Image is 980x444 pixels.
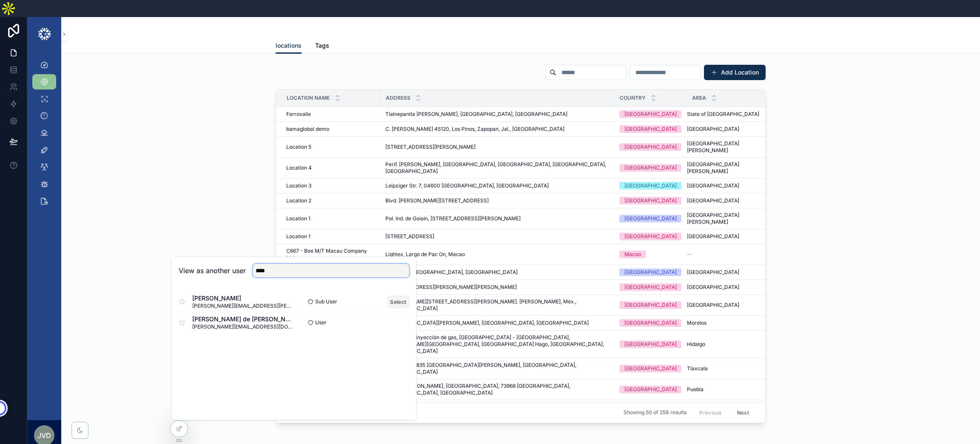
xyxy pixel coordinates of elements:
span: [PERSON_NAME] de [PERSON_NAME] [192,315,294,323]
span: [GEOGRAPHIC_DATA] [687,284,739,291]
span: [PERSON_NAME] [192,294,294,303]
a: Location 1 [286,233,375,240]
a: [GEOGRAPHIC_DATA] [619,233,681,240]
div: [GEOGRAPHIC_DATA] [624,268,677,276]
span: [GEOGRAPHIC_DATA] [687,233,739,240]
a: Tlalnepantla [PERSON_NAME], [GEOGRAPHIC_DATA], [GEOGRAPHIC_DATA] [385,111,609,118]
div: [GEOGRAPHIC_DATA] [624,301,677,309]
span: Location 1 [286,233,311,240]
span: [GEOGRAPHIC_DATA] [687,182,739,189]
span: [GEOGRAPHIC_DATA] [687,302,739,308]
a: [GEOGRAPHIC_DATA] [619,197,681,205]
a: [GEOGRAPHIC_DATA] [687,126,772,133]
span: Location Name [287,95,330,101]
a: [PERSON_NAME][STREET_ADDRESS][PERSON_NAME]. [PERSON_NAME], Méx., [GEOGRAPHIC_DATA] [385,298,609,312]
span: JVd [37,430,51,441]
a: [GEOGRAPHIC_DATA] [619,125,681,133]
div: [GEOGRAPHIC_DATA] [624,340,677,348]
span: [GEOGRAPHIC_DATA] [687,126,739,133]
a: Macao [619,251,681,258]
a: [GEOGRAPHIC_DATA] [619,319,681,327]
a: [GEOGRAPHIC_DATA] [687,233,772,240]
span: Location 5 [286,144,311,150]
a: Tlaxcala [687,365,772,372]
div: [GEOGRAPHIC_DATA] [624,143,677,151]
span: [GEOGRAPHIC_DATA] [687,197,739,204]
a: [DATE][PERSON_NAME], [GEOGRAPHIC_DATA], 73968 [GEOGRAPHIC_DATA], [GEOGRAPHIC_DATA], [GEOGRAPHIC_D... [385,383,609,396]
a: Hidalgo [687,341,772,348]
span: Yoalcoatl, 90835 [GEOGRAPHIC_DATA][PERSON_NAME], [GEOGRAPHIC_DATA], [GEOGRAPHIC_DATA] [385,362,609,375]
a: C667 - Bee M/T Macau Company Ltd [286,248,375,261]
div: [GEOGRAPHIC_DATA] [624,125,677,133]
span: Hidalgo [687,341,705,348]
a: [GEOGRAPHIC_DATA] [687,302,772,308]
a: Tags [315,38,329,55]
a: Pol. Ind. de Goiain, [STREET_ADDRESS][PERSON_NAME] [385,215,609,222]
a: [STREET_ADDRESS][PERSON_NAME][PERSON_NAME] [385,284,609,291]
a: [GEOGRAPHIC_DATA] [619,340,681,348]
span: Location 2 [286,197,311,204]
span: [GEOGRAPHIC_DATA] [687,269,739,276]
span: [PERSON_NAME][EMAIL_ADDRESS][PERSON_NAME][DOMAIN_NAME] [192,303,294,309]
a: Lightex, Largo de Pac On, Macao [385,251,609,258]
h2: View as another user [179,265,246,276]
div: Macao [624,251,641,258]
a: State of [GEOGRAPHIC_DATA] [687,111,772,118]
a: [STREET_ADDRESS][PERSON_NAME] [385,144,609,150]
div: [GEOGRAPHIC_DATA] [624,319,677,327]
span: Address [386,95,410,101]
a: Location 1 [286,215,375,222]
a: [GEOGRAPHIC_DATA] [687,269,772,276]
span: [STREET_ADDRESS][PERSON_NAME] [385,144,476,150]
button: Add Location [704,65,766,80]
a: [GEOGRAPHIC_DATA][PERSON_NAME] [687,212,772,225]
span: Location 1 [286,215,311,222]
span: -- [687,251,692,258]
span: Location 3 [286,182,311,189]
a: [GEOGRAPHIC_DATA] [687,182,772,189]
span: Puebla [687,386,704,393]
span: Tlalnepantla [PERSON_NAME], [GEOGRAPHIC_DATA], [GEOGRAPHIC_DATA] [385,111,567,118]
span: Pl. Mayor, [GEOGRAPHIC_DATA], [GEOGRAPHIC_DATA] [385,269,518,276]
span: Sub User [315,298,337,305]
a: [GEOGRAPHIC_DATA][PERSON_NAME] [687,161,772,175]
div: [GEOGRAPHIC_DATA] [624,182,677,190]
a: Leipziger Str. 7, 04600 [GEOGRAPHIC_DATA], [GEOGRAPHIC_DATA] [385,182,609,189]
a: [GEOGRAPHIC_DATA] [619,386,681,393]
span: Area [692,95,706,101]
div: [GEOGRAPHIC_DATA] [624,197,677,205]
span: [STREET_ADDRESS][PERSON_NAME][PERSON_NAME] [385,284,517,291]
a: [GEOGRAPHIC_DATA] [619,283,681,291]
span: Showing 50 of 258 results [624,409,687,416]
a: [GEOGRAPHIC_DATA] [619,301,681,309]
a: Sistemas de inyección de gas, [GEOGRAPHIC_DATA] - [GEOGRAPHIC_DATA], [PERSON_NAME][GEOGRAPHIC_DAT... [385,334,609,355]
div: [GEOGRAPHIC_DATA] [624,283,677,291]
div: [GEOGRAPHIC_DATA] [624,215,677,222]
div: [GEOGRAPHIC_DATA] [624,386,677,393]
a: [GEOGRAPHIC_DATA] [619,110,681,118]
div: scrollable content [27,51,61,220]
span: Tags [315,41,329,50]
a: [GEOGRAPHIC_DATA] [687,284,772,291]
span: Pol. Ind. de Goiain, [STREET_ADDRESS][PERSON_NAME] [385,215,521,222]
a: [GEOGRAPHIC_DATA][PERSON_NAME] [687,140,772,154]
span: Country [620,95,646,101]
a: Location 2 [286,197,375,204]
button: Select [387,296,409,308]
a: [GEOGRAPHIC_DATA][PERSON_NAME], [GEOGRAPHIC_DATA], [GEOGRAPHIC_DATA] [385,320,609,326]
a: Location 3 [286,182,375,189]
div: [GEOGRAPHIC_DATA] [624,365,677,372]
a: Perif. [PERSON_NAME], [GEOGRAPHIC_DATA], [GEOGRAPHIC_DATA], [GEOGRAPHIC_DATA], [GEOGRAPHIC_DATA] [385,161,609,175]
span: [STREET_ADDRESS] [385,233,434,240]
a: [GEOGRAPHIC_DATA] [619,143,681,151]
a: bamaglobal demo [286,126,375,133]
a: Puebla [687,386,772,393]
span: Morelos [687,320,707,326]
span: User [315,319,327,326]
a: [GEOGRAPHIC_DATA] [619,215,681,222]
span: Tlaxcala [687,365,708,372]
